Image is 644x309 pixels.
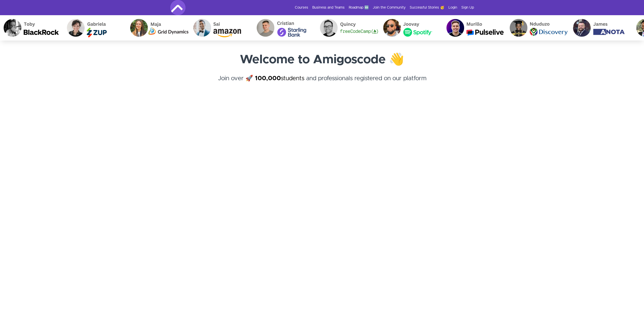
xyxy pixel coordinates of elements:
[252,15,315,40] img: Cristian
[461,5,474,10] a: Sign Up
[378,15,442,40] img: Joovay
[170,74,474,92] h4: Join over 🚀 and professionals registered on our platform
[255,75,304,81] a: 100,000students
[442,15,505,40] img: Murillo
[349,5,369,10] a: Roadmap 🆕
[312,5,345,10] a: Business and Teams
[448,5,457,10] a: Login
[410,5,444,10] a: Successful Stories 🥳
[315,15,378,40] img: Quincy
[62,15,125,40] img: Gabriela
[255,75,281,81] strong: 100,000
[505,15,568,40] img: Nduduzo
[170,109,474,280] iframe: Video Player
[373,5,406,10] a: Join the Community
[189,15,252,40] img: Sai
[568,15,631,40] img: James
[295,5,308,10] a: Courses
[240,54,404,66] strong: Welcome to Amigoscode 👋
[125,15,189,40] img: Maja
